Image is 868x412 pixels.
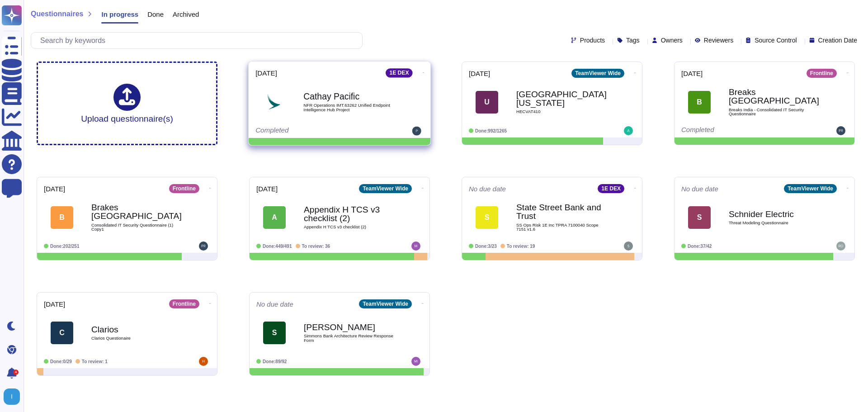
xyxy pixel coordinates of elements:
span: No due date [469,185,506,192]
input: Search by keywords [36,33,362,48]
span: To review: 36 [302,244,330,249]
div: 1E DEX [386,68,412,77]
img: user [412,127,421,136]
span: HECVAT410 [516,109,607,114]
b: Clarios [91,325,182,334]
span: Threat Modeling Questionnaire [729,221,819,225]
span: To review: 1 [82,359,108,364]
span: SS Ops Risk 1E Inc TPRA 7100040 Scope 7151 v1.6 [516,223,607,232]
span: Done: 37/42 [688,244,712,249]
div: S [688,206,711,229]
img: user [624,242,633,251]
div: Frontline [169,184,199,193]
span: No due date [256,301,293,308]
img: user [836,126,845,135]
img: user [836,242,845,251]
div: B [51,206,73,229]
div: A [263,206,286,229]
div: 1E DEX [598,184,624,193]
span: [DATE] [44,301,65,308]
div: Frontline [807,69,837,78]
span: Reviewers [704,37,733,43]
span: No due date [681,185,718,192]
span: Done [147,11,164,18]
div: Completed [681,126,792,135]
div: TeamViewer Wide [359,184,412,193]
b: Cathay Pacific [303,92,395,101]
b: Schnider Electric [729,210,819,218]
img: user [199,242,208,251]
span: [DATE] [44,185,65,192]
div: S [263,322,286,344]
span: Appendix H TCS v3 checklist (2) [304,225,394,229]
b: [PERSON_NAME] [304,323,394,331]
div: U [476,91,498,114]
span: Done: 202/251 [50,244,80,249]
span: Done: 3/23 [475,244,497,249]
span: In progress [101,11,138,18]
span: [DATE] [469,70,490,77]
img: Logo [262,90,285,114]
img: user [411,357,420,366]
div: Completed [255,127,368,136]
div: C [51,322,73,344]
span: Creation Date [818,37,857,43]
span: Done: 449/491 [263,244,292,249]
span: Owners [661,37,683,43]
span: Done: 0/29 [50,359,72,364]
span: Breaks India - Consolidated IT Security Questionnaire [729,108,819,116]
span: Done: 89/92 [263,359,287,364]
div: S [476,206,498,229]
img: user [411,242,420,251]
div: 4 [13,369,19,375]
span: Simmons Bank Architecture Review Response Form [304,334,394,342]
span: [DATE] [681,70,703,77]
span: Source Control [755,37,797,43]
b: Breaks [GEOGRAPHIC_DATA] [729,88,819,105]
b: [GEOGRAPHIC_DATA][US_STATE] [516,90,607,107]
div: TeamViewer Wide [571,69,624,78]
span: [DATE] [256,185,278,192]
div: Upload questionnaire(s) [81,84,173,123]
b: Brakes [GEOGRAPHIC_DATA] [91,203,182,220]
span: Tags [626,37,640,43]
b: Appendix H TCS v3 checklist (2) [304,205,394,223]
span: Questionnaires [31,10,83,18]
span: Done: 992/1265 [475,128,507,133]
img: user [4,388,20,405]
span: Products [580,37,605,43]
span: NFR Operations IMT.63262 Unified Endpoint Intelligence Hub Project [303,103,395,112]
span: Archived [173,11,199,18]
span: To review: 19 [507,244,535,249]
div: B [688,91,711,114]
img: user [199,357,208,366]
span: Consolidated IT Security Questionnaire (1) Copy1 [91,223,182,232]
div: TeamViewer Wide [784,184,837,193]
button: user [2,387,26,407]
div: Frontline [169,299,199,308]
div: TeamViewer Wide [359,299,412,308]
img: user [624,126,633,135]
b: State Street Bank and Trust [516,203,607,220]
span: [DATE] [255,70,277,76]
span: Clarios Questionaire [91,336,182,341]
